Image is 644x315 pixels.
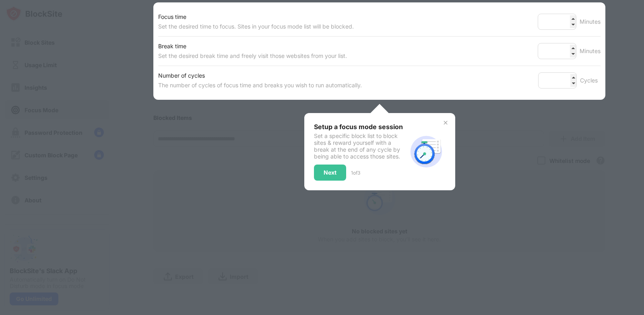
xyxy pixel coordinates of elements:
div: Set the desired break time and freely visit those websites from your list. [158,51,347,61]
div: 1 of 3 [351,170,360,176]
div: Number of cycles [158,71,362,80]
div: Setup a focus mode session [314,123,407,131]
div: Cycles [580,76,601,85]
div: Minutes [580,17,601,27]
div: Minutes [580,46,601,56]
div: Set the desired time to focus. Sites in your focus mode list will be blocked. [158,22,354,31]
img: focus-mode-timer.svg [407,132,446,171]
div: Focus time [158,12,354,22]
div: The number of cycles of focus time and breaks you wish to run automatically. [158,80,362,90]
div: Next [324,169,336,176]
img: x-button.svg [442,119,449,126]
div: Break time [158,41,347,51]
div: Set a specific block list to block sites & reward yourself with a break at the end of any cycle b... [314,132,407,160]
